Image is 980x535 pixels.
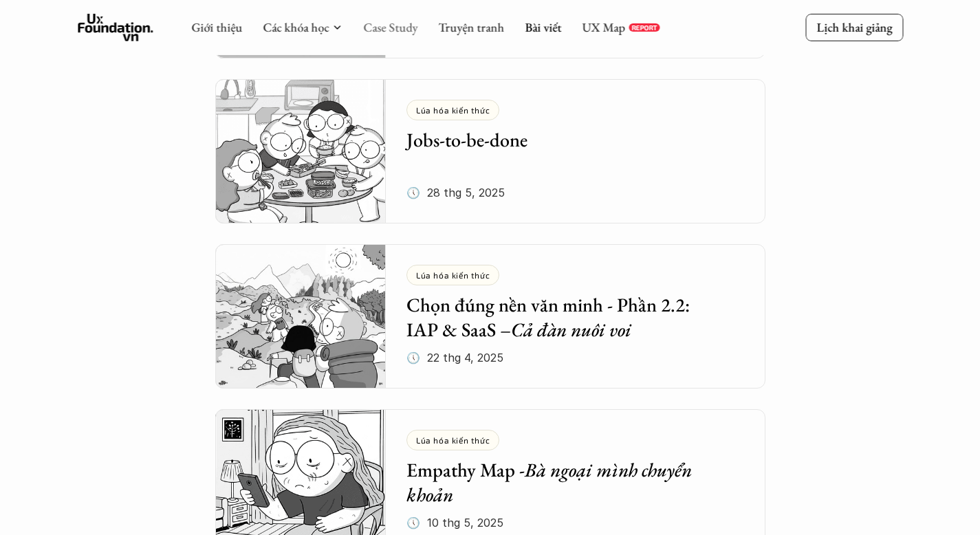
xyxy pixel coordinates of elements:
h5: Empathy Map - [406,457,724,507]
a: Lúa hóa kiến thứcChọn đúng nền văn minh - Phần 2.2: IAP & SaaS –Cả đàn nuôi voi🕔 22 thg 4, 2025 [215,244,765,389]
p: 🕔 22 thg 4, 2025 [406,347,503,368]
a: Giới thiệu [191,19,242,35]
a: Bài viết [525,19,561,35]
p: 🕔 10 thg 5, 2025 [406,512,503,533]
h5: Jobs-to-be-done [406,127,724,152]
h5: Chọn đúng nền văn minh - Phần 2.2: IAP & SaaS – [406,292,724,342]
a: Lúa hóa kiến thứcJobs-to-be-done🕔 28 thg 5, 2025 [215,79,765,223]
em: Cả đàn nuôi voi [511,317,631,342]
p: Lịch khai giảng [816,19,892,35]
a: Lịch khai giảng [805,14,903,41]
p: Lúa hóa kiến thức [416,435,490,445]
a: Truyện tranh [438,19,504,35]
a: Các khóa học [263,19,329,35]
a: REPORT [629,23,660,32]
p: REPORT [631,23,657,32]
p: 🕔 28 thg 5, 2025 [406,182,505,203]
a: Case Study [363,19,417,35]
p: Lúa hóa kiến thức [416,105,490,115]
a: UX Map [582,19,625,35]
em: Bà ngoại mình chuyển khoản [406,457,696,507]
p: Lúa hóa kiến thức [416,270,490,280]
